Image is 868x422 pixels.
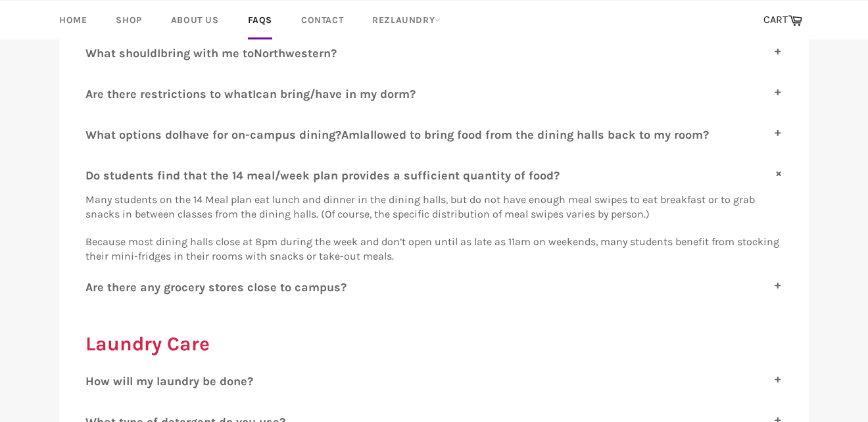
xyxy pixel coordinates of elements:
[93,168,560,183] span: o students find that the 14 meal/week plan provides a sufficient quantity of food?
[757,7,809,34] a: CART
[93,280,347,294] span: re there any grocery stores close to campus?
[85,46,783,60] label: W I N
[97,46,157,60] span: hat should
[85,128,783,142] label: W I A I
[85,235,779,262] span: Because most dining halls close at 8pm during the week and don’t open until as late as 11am on we...
[349,128,360,142] span: m
[94,374,253,388] span: ow will my laundry be done?
[160,46,254,60] span: bring with me to
[85,193,755,220] span: Many students on the 14 Meal plan eat lunch and dinner in the dining halls, but do not have enoug...
[363,128,709,142] span: allowed to bring food from the dining halls back to my room?
[158,1,232,39] a: About Us
[359,1,454,39] a: RezLaundry
[288,1,356,39] a: Contact
[85,87,783,101] label: A I
[97,128,179,142] span: hat options do
[85,168,783,183] label: D
[93,87,253,101] span: re there restrictions to what
[85,280,783,294] label: A
[235,1,285,39] a: FAQs
[256,87,416,101] span: can bring/have in my dorm?
[103,1,155,39] a: Shop
[46,1,100,39] a: Home
[85,374,783,388] label: H
[85,331,783,358] h2: Laundry Care
[182,128,341,142] span: have for on-campus dining?
[262,46,337,60] span: orthwestern?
